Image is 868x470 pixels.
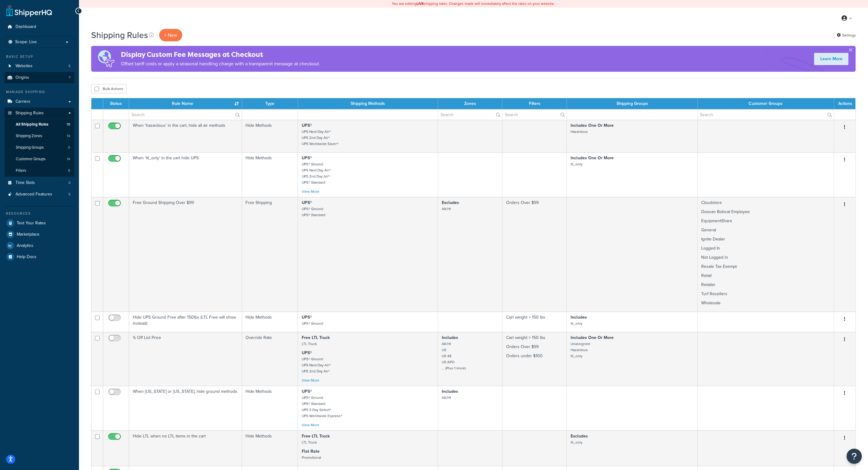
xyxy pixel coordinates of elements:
strong: UPS® [302,388,312,395]
span: Time Slots [15,180,35,185]
li: Analytics [5,240,74,251]
li: Carriers [5,96,74,107]
small: LTL Truck [302,440,317,445]
p: EquipmentShare [702,218,830,224]
span: Test Your Rates [17,221,46,226]
span: Origins [15,75,29,80]
p: Not Logged in [702,254,830,261]
small: Promotional [302,455,321,460]
a: View More [302,378,319,383]
strong: Includes One Or More [571,334,614,341]
th: Customer Groups [698,98,834,109]
small: AK/HI [442,206,451,212]
th: Zones [438,98,503,109]
span: Marketplace [17,232,39,237]
a: Marketplace [5,229,74,240]
td: Cloudstore [698,197,834,312]
td: Hide Methods [242,152,298,197]
strong: Flat Rate [302,448,320,454]
td: When [US_STATE] or [US_STATE], hide ground methods [129,386,242,430]
a: Shipping Zones 14 [5,130,74,142]
small: UPS® Ground UPS Next Day Air® UPS 2nd Day Air® UPS® Standard [302,161,331,185]
span: Shipping Groups [16,145,44,150]
p: Orders under $100 [506,353,563,359]
strong: UPS® [302,155,312,161]
th: Shipping Methods [298,98,438,109]
td: Hide Methods [242,120,298,152]
p: Orders Over $99 [506,344,563,350]
li: Origins [5,72,74,83]
span: Dashboard [15,24,36,29]
th: Type [242,98,298,109]
p: Logged In [702,245,830,251]
p: Doosan Bobcat Employee [702,209,830,215]
small: UPS® Ground UPS® Standard UPS 3 Day Select® UPS Worldwide Express® [302,395,342,419]
a: Dashboard [5,21,74,33]
input: Search [698,109,834,120]
h4: Display Custom Fee Messages at Checkout [121,50,320,60]
span: 5 [68,145,70,150]
td: % Off List Price [129,332,242,386]
a: Shipping Groups 5 [5,142,74,153]
td: Override Rate [242,332,298,386]
span: 5 [68,192,70,197]
small: ltl_only [571,321,582,326]
li: Websites [5,60,74,72]
a: Test Your Rates [5,218,74,229]
div: Manage Shipping [5,89,74,95]
span: Websites [15,64,33,69]
td: When 'hazardous' in the cart, hide all air methods [129,120,242,152]
strong: UPS® [302,122,312,129]
b: LIVE [417,1,424,6]
strong: UPS® [302,199,312,206]
span: Filters [16,168,26,173]
th: Rule Name : activate to sort column ascending [129,98,242,109]
a: Origins 7 [5,72,74,83]
a: View More [302,189,319,194]
td: Hide UPS Ground Free after 150lbs (LTL Free will show instead) [129,312,242,332]
span: Customer Groups [16,157,46,162]
strong: Includes One Or More [571,155,614,161]
small: ltl_only [571,440,582,445]
strong: Includes [442,334,458,341]
strong: Excludes [571,433,588,439]
span: All Shipping Rules [16,122,48,127]
li: All Shipping Rules [5,119,74,130]
th: Status [103,98,129,109]
span: Analytics [17,243,33,248]
a: Websites 5 [5,60,74,72]
p: Ignite Dealer [702,236,830,242]
a: Customer Groups 14 [5,154,74,165]
strong: UPS® [302,350,312,356]
td: Free Ground Shipping Over $99 [129,197,242,312]
small: LTL Truck [302,341,317,347]
img: duties-banner-06bc72dcb5fe05cb3f9472aba00be2ae8eb53ab6f0d8bb03d382ba314ac3c341.png [91,46,121,72]
li: Shipping Groups [5,142,74,153]
span: Scope: Live [15,40,37,45]
span: Shipping Rules [15,111,44,116]
strong: Free LTL Truck [302,433,330,439]
input: Search [438,109,503,120]
li: Shipping Zones [5,130,74,142]
strong: Free LTL Truck [302,334,330,341]
button: Open Resource Center [847,449,862,464]
a: Shipping Rules [5,108,74,119]
li: Time Slots [5,177,74,188]
a: View More [302,422,319,428]
li: Filters [5,165,74,176]
span: 14 [67,157,70,162]
td: Hide LTL when no LTL items in the cart [129,430,242,466]
p: Retailer [702,282,830,288]
strong: Includes [442,388,458,395]
a: Filters 8 [5,165,74,176]
div: Resources [5,211,74,216]
a: All Shipping Rules 15 [5,119,74,130]
th: Shipping Groups [567,98,698,109]
td: Hide Methods [242,312,298,332]
div: Basic Setup [5,54,74,59]
td: Hide Methods [242,430,298,466]
li: Help Docs [5,251,74,262]
span: 5 [68,64,70,69]
h1: Shipping Rules [91,29,148,41]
